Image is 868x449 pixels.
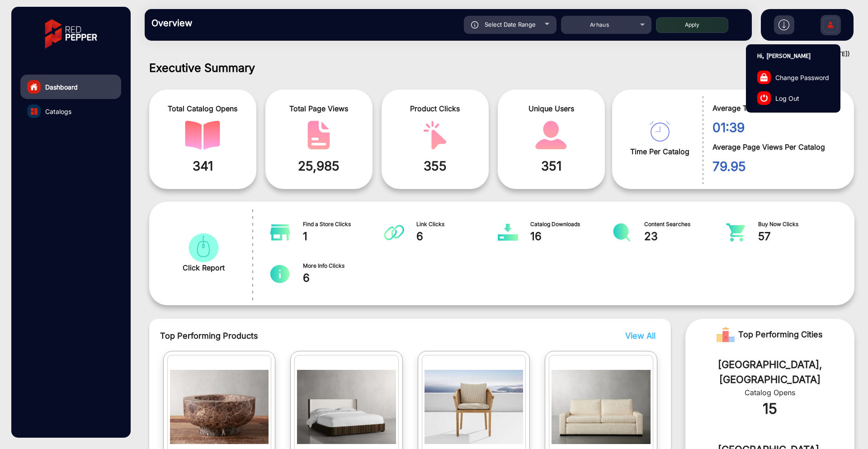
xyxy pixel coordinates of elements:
[505,156,598,175] span: 351
[20,75,121,99] a: Dashboard
[775,72,829,82] span: Change Password
[45,82,78,92] span: Dashboard
[485,21,536,28] span: Select Date Range
[623,330,653,342] button: View All
[303,228,385,245] span: 1
[149,61,854,75] h1: Executive Summary
[185,121,220,150] img: catalog
[644,220,726,228] span: Content Searches
[183,262,225,273] span: Click Report
[760,73,768,81] img: change-password
[712,157,840,176] span: 79.95
[699,387,841,398] div: Catalog Opens
[760,95,768,102] img: log-out
[186,233,221,262] img: catalog
[738,326,823,344] span: Top Performing Cities
[712,142,840,152] span: Average Page Views Per Catalog
[136,50,850,59] div: ([DATE] - [DATE])
[20,99,121,123] a: Catalogs
[31,108,38,115] img: catalog
[746,48,840,63] p: Hi, [PERSON_NAME]
[650,121,670,142] img: catalog
[712,118,840,137] span: 01:39
[699,398,841,420] div: 15
[778,19,789,30] img: h2download.svg
[270,265,290,283] img: catalog
[717,326,735,344] img: Rank image
[625,331,656,340] span: View All
[656,17,728,33] button: Apply
[530,228,612,245] span: 16
[270,223,290,241] img: catalog
[151,18,278,28] h3: Overview
[775,93,799,103] span: Log Out
[156,156,250,175] span: 341
[303,262,385,270] span: More Info Clicks
[758,220,840,228] span: Buy Now Clicks
[156,103,250,114] span: Total Catalog Opens
[590,21,609,28] span: Arhaus
[416,228,498,245] span: 6
[644,228,726,245] span: 23
[30,83,38,91] img: home
[471,21,479,28] img: icon
[272,156,366,175] span: 25,985
[416,220,498,228] span: Link Clicks
[301,121,336,150] img: catalog
[303,220,385,228] span: Find a Store Clicks
[45,107,71,116] span: Catalogs
[612,223,632,241] img: catalog
[758,228,840,245] span: 57
[384,223,404,241] img: catalog
[417,121,453,150] img: catalog
[38,11,104,57] img: vmg-logo
[821,10,840,42] img: Sign%20Up.svg
[498,223,518,241] img: catalog
[505,103,598,114] span: Unique Users
[712,103,840,113] span: Average Time Per Catalog
[272,103,366,114] span: Total Page Views
[726,223,746,241] img: catalog
[699,357,841,387] div: [GEOGRAPHIC_DATA], [GEOGRAPHIC_DATA]
[303,270,385,286] span: 6
[388,156,482,175] span: 355
[533,121,569,150] img: catalog
[160,330,541,342] span: Top Performing Products
[530,220,612,228] span: Catalog Downloads
[388,103,482,114] span: Product Clicks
